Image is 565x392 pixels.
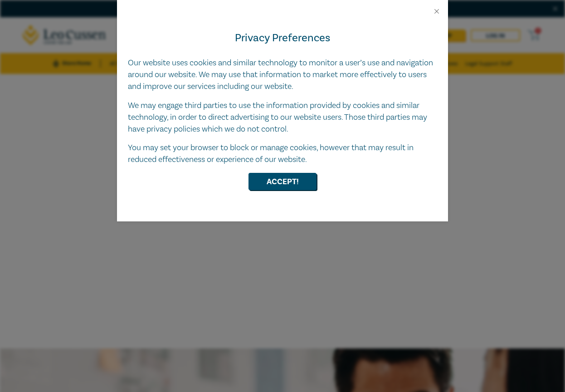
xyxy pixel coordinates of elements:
[248,173,317,190] button: Accept!
[128,57,437,93] p: Our website uses cookies and similar technology to monitor a user’s use and navigation around our...
[128,100,437,135] p: We may engage third parties to use the information provided by cookies and similar technology, in...
[128,142,437,166] p: You may set your browser to block or manage cookies, however that may result in reduced effective...
[433,7,441,15] button: Close
[128,30,437,46] h4: Privacy Preferences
